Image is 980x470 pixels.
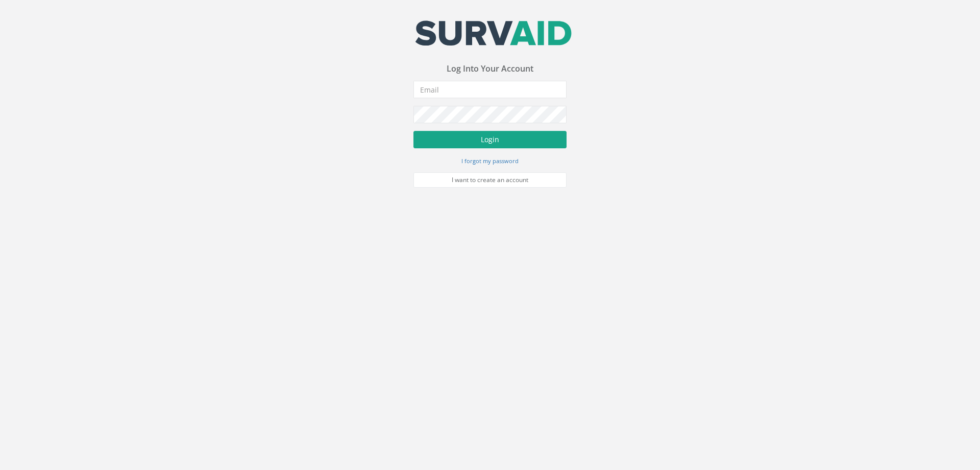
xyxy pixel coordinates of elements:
button: Login [413,131,567,148]
input: Email [413,81,567,98]
a: I forgot my password [461,156,519,165]
small: I forgot my password [461,157,519,165]
h3: Log Into Your Account [413,64,567,74]
a: I want to create an account [413,172,567,188]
